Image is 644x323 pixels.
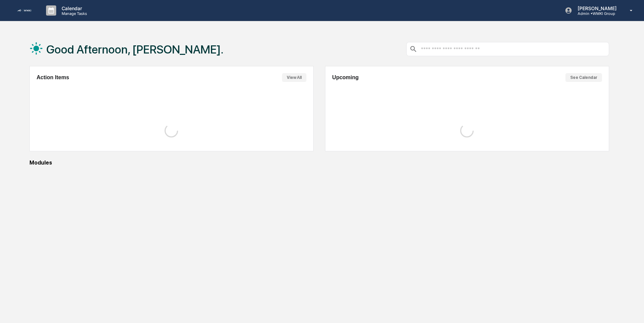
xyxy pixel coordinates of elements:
[37,74,69,81] h2: Action Items
[572,5,620,11] p: [PERSON_NAME]
[572,11,620,16] p: Admin • WMKI Group
[332,74,359,81] h2: Upcoming
[565,73,602,82] button: See Calendar
[56,11,90,16] p: Manage Tasks
[46,43,223,56] h1: Good Afternoon, [PERSON_NAME].
[16,8,33,13] img: logo
[29,159,609,166] div: Modules
[56,5,90,11] p: Calendar
[282,73,306,82] button: View All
